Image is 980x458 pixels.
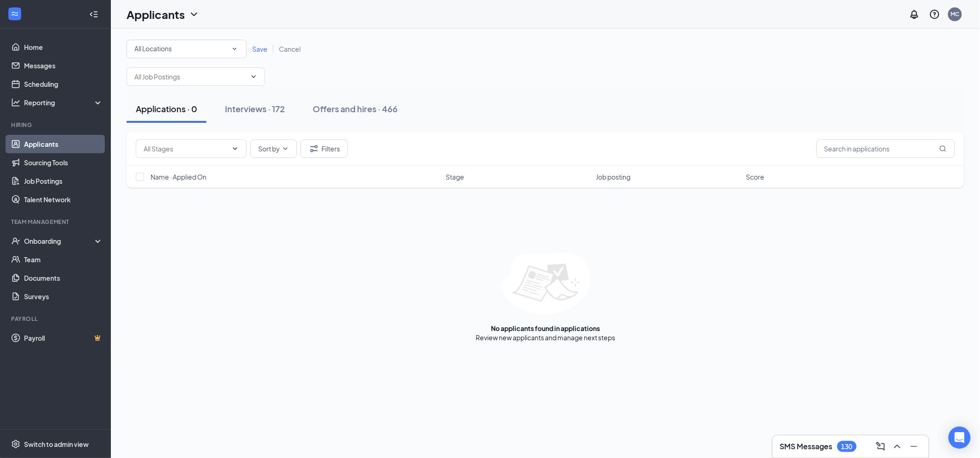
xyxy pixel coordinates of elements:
svg: Filter [309,143,320,154]
div: Applications · 0 [136,103,197,114]
div: Hiring [11,121,101,129]
span: Job posting [596,172,631,181]
div: Team Management [11,218,101,226]
svg: ChevronDown [250,73,257,80]
a: PayrollCrown [24,329,103,347]
span: Cancel [279,45,301,53]
a: Sourcing Tools [24,153,103,172]
div: 130 [841,443,853,451]
div: Review new applicants and manage next steps [476,333,615,342]
svg: Minimize [908,441,920,452]
svg: QuestionInfo [929,9,940,20]
a: Team [24,250,103,269]
a: Scheduling [24,75,103,93]
a: Talent Network [24,190,103,209]
svg: Analysis [11,98,20,107]
span: Stage [446,172,464,181]
div: Reporting [24,98,103,107]
a: Surveys [24,287,103,306]
div: Payroll [11,315,101,323]
div: No applicants found in applications [491,324,600,333]
button: Minimize [907,439,921,454]
img: empty-state [501,253,591,314]
svg: WorkstreamLogo [10,9,19,18]
span: Name · Applied On [151,172,206,181]
div: Switch to admin view [24,440,89,449]
input: All Stages [144,144,228,154]
svg: ChevronDown [231,145,239,152]
input: Search in applications [817,139,955,158]
h1: Applicants [127,6,185,22]
a: Applicants [24,135,103,153]
button: Filter Filters [301,139,348,158]
div: Open Intercom Messenger [949,427,971,449]
svg: ComposeMessage [875,441,886,452]
button: ComposeMessage [873,439,888,454]
span: All Locations [134,44,172,53]
svg: Collapse [89,10,98,19]
a: Documents [24,269,103,287]
span: Save [252,45,267,53]
svg: Notifications [909,9,920,20]
a: Messages [24,56,103,75]
svg: MagnifyingGlass [939,145,947,152]
div: All Locations [134,43,239,54]
svg: UserCheck [11,236,20,246]
h3: SMS Messages [780,441,833,452]
div: Offers and hires · 466 [313,103,398,114]
button: ChevronUp [890,439,905,454]
button: Sort byChevronDown [250,139,297,158]
svg: ChevronDown [188,9,200,20]
div: Onboarding [24,236,95,246]
div: Interviews · 172 [225,103,285,114]
svg: Settings [11,440,20,449]
span: Sort by [258,145,280,152]
svg: ChevronUp [892,441,903,452]
svg: SmallChevronDown [230,45,239,53]
a: Job Postings [24,172,103,190]
input: All Job Postings [134,72,246,82]
span: Score [746,172,765,181]
svg: ChevronDown [282,145,289,152]
a: Home [24,38,103,56]
div: MC [951,10,960,18]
